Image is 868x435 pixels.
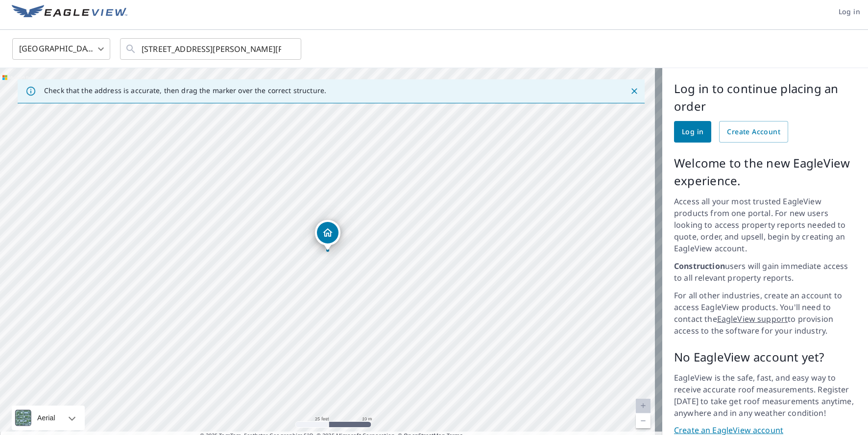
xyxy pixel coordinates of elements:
strong: Construction [674,261,725,271]
a: Log in [674,121,711,143]
p: Welcome to the new EagleView experience. [674,154,856,190]
img: EV Logo [12,5,127,20]
span: Log in [839,6,860,18]
a: Create Account [719,121,788,143]
a: Current Level 20, Zoom In Disabled [636,399,651,413]
p: Check that the address is accurate, then drag the marker over the correct structure. [44,86,326,95]
a: Current Level 20, Zoom Out [636,413,651,428]
a: EagleView support [717,314,788,324]
p: Log in to continue placing an order [674,80,856,115]
span: Create Account [727,126,780,138]
div: Aerial [12,406,85,430]
input: Search by address or latitude-longitude [142,35,281,63]
button: Close [628,85,641,97]
span: Log in [682,126,703,138]
div: [GEOGRAPHIC_DATA] [12,35,110,63]
p: users will gain immediate access to all relevant property reports. [674,260,856,284]
p: Access all your most trusted EagleView products from one portal. For new users looking to access ... [674,195,856,254]
p: EagleView is the safe, fast, and easy way to receive accurate roof measurements. Register [DATE] ... [674,372,856,419]
p: No EagleView account yet? [674,348,856,366]
div: Aerial [34,406,58,430]
p: For all other industries, create an account to access EagleView products. You'll need to contact ... [674,290,856,337]
div: Dropped pin, building 1, Residential property, 5339 W Hoover Dr Littleton, CO 80123 [315,220,340,250]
